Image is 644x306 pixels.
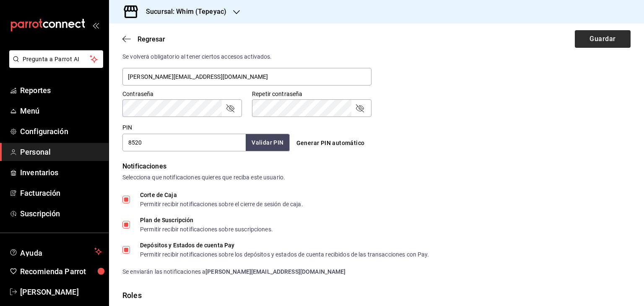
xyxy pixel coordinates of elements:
[140,242,429,248] div: Depósitos y Estados de cuenta Pay
[246,134,289,151] button: Validar PIN
[205,268,345,275] strong: [PERSON_NAME][EMAIL_ADDRESS][DOMAIN_NAME]
[140,192,303,198] div: Corte de Caja
[575,30,631,48] button: Guardar
[20,146,102,158] span: Personal
[92,22,99,29] button: open_drawer_menu
[139,7,226,17] h3: Sucursal: Whim (Tepeyac)
[20,266,102,277] span: Recomienda Parrot
[9,50,103,68] button: Pregunta a Parrot AI
[122,290,631,301] div: Roles
[122,35,165,43] button: Regresar
[20,167,102,178] span: Inventarios
[122,134,246,151] input: 3 a 6 dígitos
[20,85,102,96] span: Reportes
[140,226,273,232] div: Permitir recibir notificaciones sobre suscripciones.
[293,135,368,151] button: Generar PIN automático
[225,103,235,113] button: passwordField
[20,286,102,298] span: [PERSON_NAME]
[20,126,102,137] span: Configuración
[122,161,631,171] div: Notificaciones
[20,208,102,219] span: Suscripción
[138,35,165,43] span: Regresar
[20,246,91,257] span: Ayuda
[140,252,429,257] div: Permitir recibir notificaciones sobre los depósitos y estados de cuenta recibidos de las transacc...
[122,124,132,130] label: PIN
[355,103,365,113] button: passwordField
[140,201,303,207] div: Permitir recibir notificaciones sobre el cierre de sesión de caja.
[20,105,102,117] span: Menú
[140,217,273,223] div: Plan de Suscripción
[20,187,102,199] span: Facturación
[122,173,631,182] div: Selecciona que notificaciones quieres que reciba este usuario.
[122,91,242,97] label: Contraseña
[6,61,103,70] a: Pregunta a Parrot AI
[23,55,90,64] span: Pregunta a Parrot AI
[252,91,371,97] label: Repetir contraseña
[122,267,631,276] div: Se enviarán las notificaciones a
[122,52,371,61] div: Se volverá obligatorio al tener ciertos accesos activados.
